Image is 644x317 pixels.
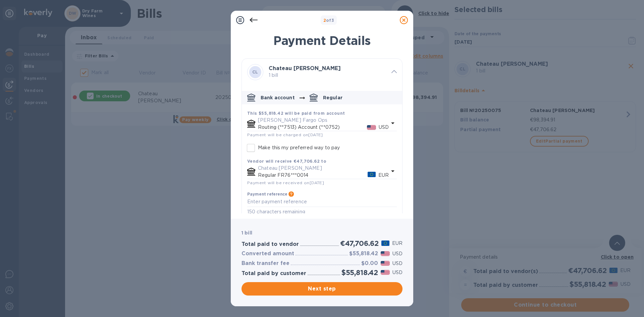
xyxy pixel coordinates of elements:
p: Make this my preferred way to pay [258,144,340,151]
span: Payment will be received on [DATE] [247,180,324,185]
p: EUR [392,240,402,247]
b: CL [252,69,258,74]
img: USD [381,270,390,275]
h2: $55,818.42 [341,268,378,277]
p: Regular [323,94,342,101]
p: 1 bill [269,72,386,79]
span: Next step [247,285,397,293]
h3: Payment reference [247,192,287,197]
img: USD [367,125,376,130]
p: USD [379,124,389,131]
p: Routing (**7513) Account (**0752) [258,124,367,131]
button: Next step [241,282,402,296]
h2: €47,706.62 [340,239,378,248]
p: 150 characters remaining [247,208,397,216]
p: EUR [378,172,389,179]
b: Chateau [PERSON_NAME] [269,65,341,71]
p: USD [392,250,402,257]
p: Chateau [PERSON_NAME] [258,165,389,172]
p: USD [392,269,402,276]
img: USD [381,251,390,256]
p: [PERSON_NAME] Fargo Ops [258,117,389,124]
div: default-method [242,88,402,221]
span: Payment will be charged on [DATE] [247,132,323,137]
h3: $0.00 [361,260,378,267]
b: Vendor will receive €47,706.62 to [247,159,326,164]
b: This $55,818.42 will be paid from account [247,111,345,116]
p: Regular FR76***0014 [258,172,368,179]
h3: $55,818.42 [349,251,378,257]
h3: Bank transfer fee [241,260,289,267]
span: 2 [323,18,326,23]
b: of 3 [323,18,334,23]
h3: Total paid by customer [241,270,306,277]
p: Bank account [261,94,295,101]
img: USD [381,261,390,266]
h3: Total paid to vendor [241,241,299,248]
p: USD [392,260,402,267]
h1: Payment Details [241,34,402,48]
h3: Converted amount [241,251,294,257]
b: 1 bill [241,230,252,235]
div: CLChateau [PERSON_NAME] 1 bill [242,59,402,86]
